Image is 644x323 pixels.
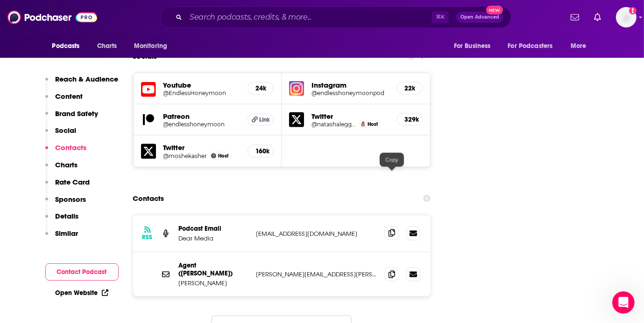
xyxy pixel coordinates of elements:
[289,81,304,96] img: iconImage
[368,121,378,127] span: Host
[163,89,241,96] a: @EndlessHoneymoon
[163,143,241,152] h5: Twitter
[45,263,119,281] button: Contact Podcast
[56,229,78,238] p: Similar
[186,10,432,25] input: Search podcasts, credits, & more...
[629,7,637,14] svg: Add a profile image
[45,126,77,143] button: Social
[259,116,270,124] span: Link
[56,109,99,118] p: Brand Safety
[256,230,378,238] p: [EMAIL_ADDRESS][DOMAIN_NAME]
[46,37,92,55] button: open menu
[564,37,598,55] button: open menu
[456,12,503,23] button: Open AdvancedNew
[56,75,119,83] p: Reach & Audience
[45,160,78,178] button: Charts
[163,112,241,121] h5: Patreon
[56,289,108,297] a: Open Website
[311,121,356,128] a: @natashaleggero
[432,11,449,23] span: ⌘ K
[454,40,491,53] span: For Business
[134,40,167,53] span: Monitoring
[142,234,153,241] h3: RSS
[45,178,90,195] button: Rate Card
[404,84,415,92] h5: 22k
[179,234,249,242] p: Dear Media
[460,15,499,20] span: Open Advanced
[502,37,566,55] button: open menu
[255,84,266,92] h5: 24k
[616,7,637,27] button: Show profile menu
[7,8,97,26] img: Podchaser - Follow, Share and Rate Podcasts
[56,126,77,135] p: Social
[45,143,87,160] button: Contacts
[56,143,87,152] p: Contacts
[45,75,119,92] button: Reach & Audience
[571,40,587,53] span: More
[91,37,123,55] a: Charts
[52,40,80,53] span: Podcasts
[508,40,553,53] span: For Podcasters
[179,261,249,277] p: Agent ([PERSON_NAME])
[97,40,117,53] span: Charts
[56,212,79,220] p: Details
[616,7,637,27] span: Logged in as ocharlson
[179,279,249,287] p: [PERSON_NAME]
[486,6,503,14] span: New
[612,291,635,314] iframe: Intercom live chat
[45,109,99,126] button: Brand Safety
[404,116,415,124] h5: 329k
[160,7,511,28] div: Search podcasts, credits, & more...
[567,9,583,25] a: Show notifications dropdown
[56,160,78,169] p: Charts
[248,114,274,126] a: Link
[616,7,637,27] img: User Profile
[179,225,249,233] p: Podcast Email
[255,147,266,155] h5: 160k
[45,212,79,229] button: Details
[45,195,86,212] button: Sponsors
[256,270,378,278] p: [PERSON_NAME][EMAIL_ADDRESS][PERSON_NAME][DOMAIN_NAME]
[311,112,389,121] h5: Twitter
[163,81,241,89] h5: Youtube
[211,153,216,158] img: Moshe Kasher
[311,81,389,89] h5: Instagram
[56,92,83,101] p: Content
[163,121,241,128] a: @endlesshoneymoon
[380,153,404,167] div: Copy
[133,190,164,207] h2: Contacts
[127,37,179,55] button: open menu
[218,153,228,159] span: Host
[45,92,83,109] button: Content
[311,89,389,96] a: @endlesshoneymoonpod
[163,152,207,159] a: @moshekasher
[56,195,86,204] p: Sponsors
[447,37,502,55] button: open menu
[56,178,90,186] p: Rate Card
[590,9,605,25] a: Show notifications dropdown
[45,229,78,246] button: Similar
[361,122,366,127] img: Natasha Leggero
